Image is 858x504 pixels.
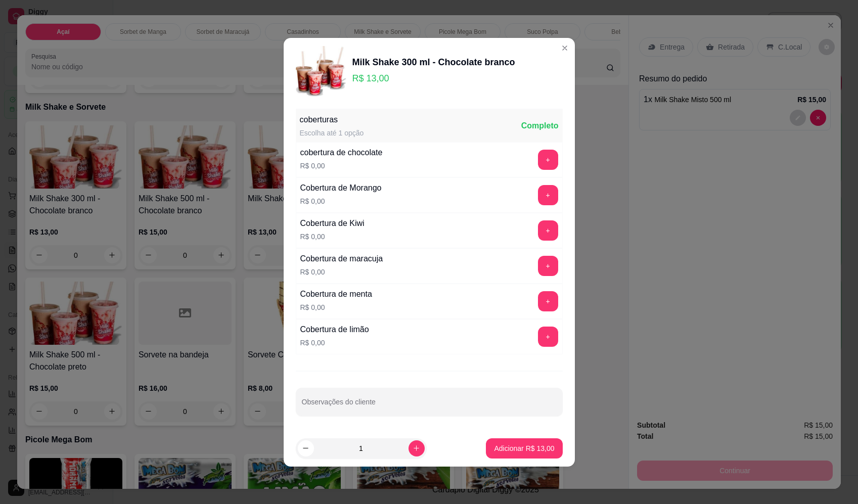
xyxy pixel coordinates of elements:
[538,327,558,347] button: add
[300,217,365,230] div: Cobertura de Kiwi
[538,150,558,170] button: add
[538,256,558,276] button: add
[300,196,382,206] p: R$ 0,00
[300,267,383,277] p: R$ 0,00
[300,324,369,336] div: Cobertura de limão
[538,291,558,311] button: add
[538,185,558,205] button: add
[300,302,372,312] p: R$ 0,00
[557,40,573,56] button: Close
[300,128,364,138] div: Escolha até 1 opção
[486,438,562,459] button: Adicionar R$ 13,00
[300,338,369,348] p: R$ 0,00
[538,220,558,241] button: add
[300,182,382,194] div: Cobertura de Morango
[409,440,425,456] button: increase-product-quantity
[300,114,364,126] div: coberturas
[494,443,554,453] p: Adicionar R$ 13,00
[352,71,515,85] p: R$ 13,00
[300,288,372,300] div: Cobertura de menta
[300,232,365,242] p: R$ 0,00
[300,253,383,265] div: Cobertura de maracuja
[300,161,383,171] p: R$ 0,00
[300,147,383,159] div: cobertura de chocolate
[298,440,314,456] button: decrease-product-quantity
[521,120,559,132] div: Completo
[352,55,515,69] div: Milk Shake 300 ml - Chocolate branco
[302,401,557,411] input: Observações do cliente
[296,46,346,97] img: product-image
